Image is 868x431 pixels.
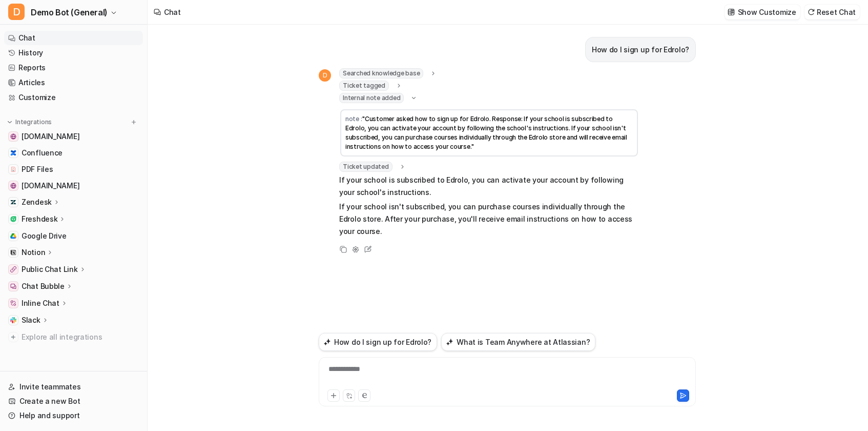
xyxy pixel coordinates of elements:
p: Slack [22,315,40,325]
button: What is Team Anywhere at Atlassian? [441,333,595,351]
span: D [8,4,25,20]
p: How do I sign up for Edrolo? [592,44,689,56]
p: If your school is subscribed to Edrolo, you can activate your account by following your school's ... [339,174,639,199]
p: Chat Bubble [22,281,65,291]
p: Freshdesk [22,214,57,224]
a: www.atlassian.com[DOMAIN_NAME] [4,129,143,144]
a: www.airbnb.com[DOMAIN_NAME] [4,179,143,193]
img: Slack [10,317,16,323]
a: ConfluenceConfluence [4,146,143,160]
img: www.airbnb.com [10,183,16,189]
p: Inline Chat [22,298,59,308]
span: Explore all integrations [22,329,139,345]
img: menu_add.svg [130,119,137,126]
a: Google DriveGoogle Drive [4,229,143,243]
span: Ticket tagged [339,81,389,91]
img: customize [728,8,735,16]
img: Chat Bubble [10,283,16,289]
img: PDF Files [10,166,16,172]
span: Searched knowledge base [339,68,423,79]
img: Google Drive [10,233,16,239]
img: Inline Chat [10,300,16,306]
span: [DOMAIN_NAME] [22,181,79,191]
button: How do I sign up for Edrolo? [319,333,437,351]
a: Create a new Bot [4,394,143,408]
span: Demo Bot (General) [31,5,108,19]
p: Notion [22,247,45,258]
img: reset [808,8,815,16]
p: Integrations [15,118,52,126]
img: Confluence [10,150,16,156]
a: Help and support [4,408,143,423]
img: Notion [10,249,16,256]
a: Invite teammates [4,380,143,394]
img: explore all integrations [8,332,18,342]
button: Integrations [4,117,55,127]
span: note : [345,115,362,123]
img: Freshdesk [10,216,16,222]
p: Public Chat Link [22,264,78,275]
p: If your school isn't subscribed, you can purchase courses individually through the Edrolo store. ... [339,201,639,238]
button: Reset Chat [804,5,860,19]
span: D [319,69,331,82]
span: Ticket updated [339,162,392,172]
p: Zendesk [22,197,52,207]
a: Customize [4,90,143,105]
span: PDF Files [22,164,53,174]
img: www.atlassian.com [10,133,16,140]
span: [DOMAIN_NAME] [22,131,79,142]
span: Internal note added [339,93,404,103]
img: Zendesk [10,199,16,205]
span: Confluence [22,148,63,158]
span: Google Drive [22,231,67,241]
div: Chat [164,7,181,17]
img: Public Chat Link [10,266,16,272]
img: expand menu [6,119,13,126]
a: Chat [4,31,143,45]
a: Explore all integrations [4,330,143,344]
span: "Customer asked how to sign up for Edrolo. Response: If your school is subscribed to Edrolo, you ... [345,115,629,150]
button: Show Customize [725,5,800,19]
a: PDF FilesPDF Files [4,162,143,177]
p: Show Customize [738,7,796,17]
a: Reports [4,61,143,75]
a: History [4,46,143,60]
a: Articles [4,75,143,90]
